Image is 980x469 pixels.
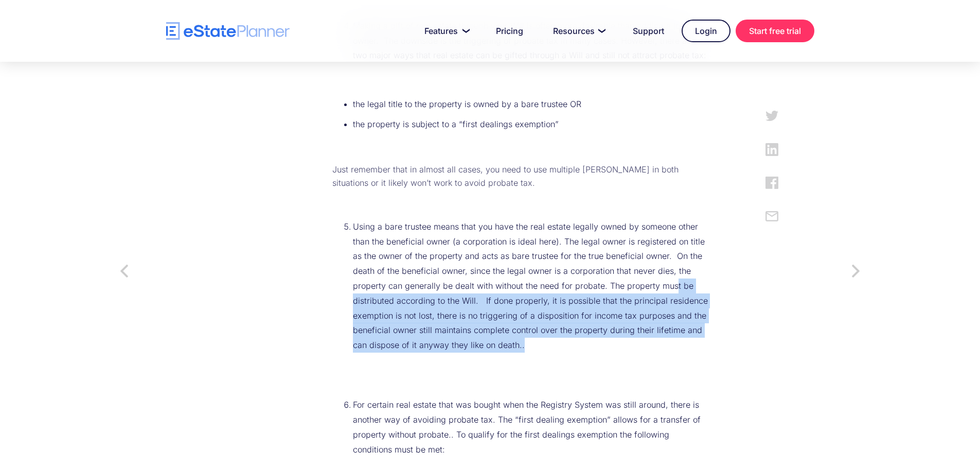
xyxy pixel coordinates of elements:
a: Pricing [484,21,536,41]
a: Support [620,21,676,41]
a: Features [412,21,478,41]
li: the legal title to the property is owned by a bare trustee OR [353,97,710,112]
a: home [166,22,290,40]
li: For certain real estate that was bought when the Registry System was still around, there is anoth... [353,397,710,457]
p: Just remember that in almost all cases, you need to use multiple [PERSON_NAME] in both situations... [332,163,710,189]
li: the property is subject to a “first dealings exemption” [353,117,710,132]
a: Resources [541,21,615,41]
a: Start free trial [736,20,814,42]
a: Login [682,20,730,42]
li: Using a bare trustee means that you have the real estate legally owned by someone other than the ... [353,219,710,353]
